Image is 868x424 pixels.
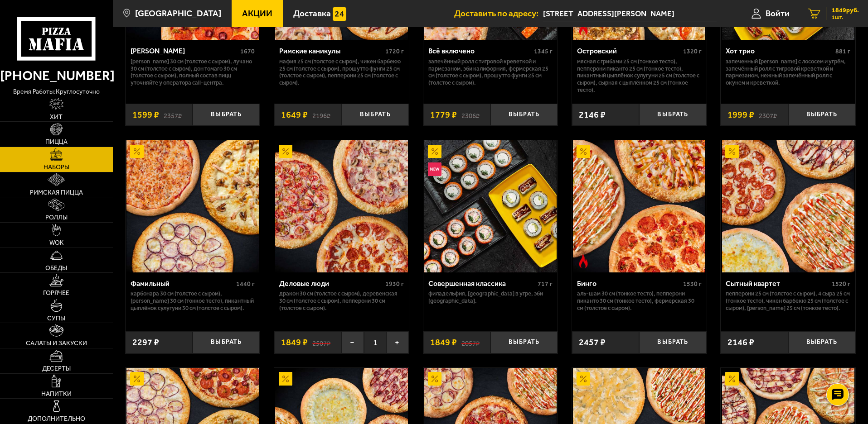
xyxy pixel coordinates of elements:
[788,331,855,353] button: Выбрать
[832,280,850,288] span: 1520 г
[424,140,557,272] img: Совершенная классика
[573,140,705,272] img: Бинго
[538,280,553,288] span: 717 г
[131,279,234,288] div: Фамильный
[577,290,702,312] p: Аль-Шам 30 см (тонкое тесто), Пепперони Пиканто 30 см (тонкое тесто), Фермерская 30 см (толстое с...
[131,290,255,312] p: Карбонара 30 см (толстое с сыром), [PERSON_NAME] 30 см (тонкое тесто), Пикантный цыплёнок сулугун...
[279,279,383,288] div: Деловые люди
[835,48,850,55] span: 881 г
[275,140,407,272] img: Деловые люди
[281,110,308,119] span: 1649 ₽
[164,110,182,119] s: 2357 ₽
[428,145,441,158] img: Акционный
[279,47,383,55] div: Римские каникулы
[579,338,606,347] span: 2457 ₽
[342,104,409,126] button: Выбрать
[42,366,71,372] span: Десерты
[759,110,777,119] s: 2307 ₽
[26,340,87,347] span: Салаты и закуски
[44,164,69,171] span: Наборы
[683,48,702,55] span: 1320 г
[130,145,144,158] img: Акционный
[454,9,543,18] span: Доставить по адресу:
[428,162,441,176] img: Новинка
[572,140,707,272] a: АкционныйОстрое блюдоБинго
[725,145,739,158] img: Акционный
[490,104,558,126] button: Выбрать
[430,110,457,119] span: 1779 ₽
[428,290,553,305] p: Филадельфия, [GEOGRAPHIC_DATA] в угре, Эби [GEOGRAPHIC_DATA].
[726,279,829,288] div: Сытный квартет
[385,48,404,55] span: 1720 г
[428,279,536,288] div: Совершенная классика
[461,338,480,347] s: 2057 ₽
[274,140,409,272] a: АкционныйДеловые люди
[430,338,457,347] span: 1849 ₽
[726,290,850,312] p: Пепперони 25 см (толстое с сыром), 4 сыра 25 см (тонкое тесто), Чикен Барбекю 25 см (толстое с сы...
[534,48,553,55] span: 1345 г
[423,140,558,272] a: АкционныйНовинкаСовершенная классика
[279,290,404,312] p: Дракон 30 см (толстое с сыром), Деревенская 30 см (толстое с сыром), Пепперони 30 см (толстое с с...
[132,110,159,119] span: 1599 ₽
[577,372,590,386] img: Акционный
[47,315,65,322] span: Супы
[333,7,346,21] img: 15daf4d41897b9f0e9f617042186c801.svg
[131,58,255,87] p: [PERSON_NAME] 30 см (толстое с сыром), Лучано 30 см (толстое с сыром), Дон Томаго 30 см (толстое ...
[50,114,63,120] span: Хит
[683,280,702,288] span: 1530 г
[132,338,159,347] span: 2297 ₽
[722,140,854,272] img: Сытный квартет
[279,372,292,386] img: Акционный
[428,58,553,87] p: Запечённый ролл с тигровой креветкой и пармезаном, Эби Калифорния, Фермерская 25 см (толстое с сы...
[577,58,702,94] p: Мясная с грибами 25 см (тонкое тесто), Пепперони Пиканто 25 см (тонкое тесто), Пикантный цыплёнок...
[726,47,833,55] div: Хот трио
[28,416,85,422] span: Дополнительно
[577,279,681,288] div: Бинго
[236,280,255,288] span: 1440 г
[242,9,272,18] span: Акции
[281,338,308,347] span: 1849 ₽
[577,145,590,158] img: Акционный
[45,214,68,221] span: Роллы
[766,9,790,18] span: Войти
[126,140,259,272] img: Фамильный
[131,47,238,55] div: [PERSON_NAME]
[385,280,404,288] span: 1930 г
[639,331,706,353] button: Выбрать
[43,290,69,296] span: Горячее
[312,338,330,347] s: 2507 ₽
[342,331,364,353] button: −
[726,58,850,87] p: Запеченный [PERSON_NAME] с лососем и угрём, Запечённый ролл с тигровой креветкой и пармезаном, Не...
[577,254,590,268] img: Острое блюдо
[312,110,330,119] s: 2196 ₽
[126,140,260,272] a: АкционныйФамильный
[279,145,292,158] img: Акционный
[721,140,855,272] a: АкционныйСытный квартет
[461,110,480,119] s: 2306 ₽
[135,9,221,18] span: [GEOGRAPHIC_DATA]
[130,372,144,386] img: Акционный
[577,22,590,36] img: Острое блюдо
[240,48,255,55] span: 1670
[832,7,859,14] span: 1849 руб.
[543,5,717,22] span: Санкт-Петербург, улица Жукова, 19
[45,265,67,272] span: Обеды
[428,372,441,386] img: Акционный
[49,240,63,246] span: WOK
[386,331,408,353] button: +
[41,391,72,397] span: Напитки
[543,5,717,22] input: Ваш адрес доставки
[832,14,859,20] span: 1 шт.
[577,47,681,55] div: Островский
[293,9,331,18] span: Доставка
[30,190,83,196] span: Римская пицца
[428,47,532,55] div: Всё включено
[727,110,754,119] span: 1999 ₽
[193,331,260,353] button: Выбрать
[490,331,558,353] button: Выбрать
[364,331,386,353] span: 1
[725,372,739,386] img: Акционный
[279,58,404,87] p: Мафия 25 см (толстое с сыром), Чикен Барбекю 25 см (толстое с сыром), Прошутто Фунги 25 см (толст...
[579,110,606,119] span: 2146 ₽
[45,139,68,145] span: Пицца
